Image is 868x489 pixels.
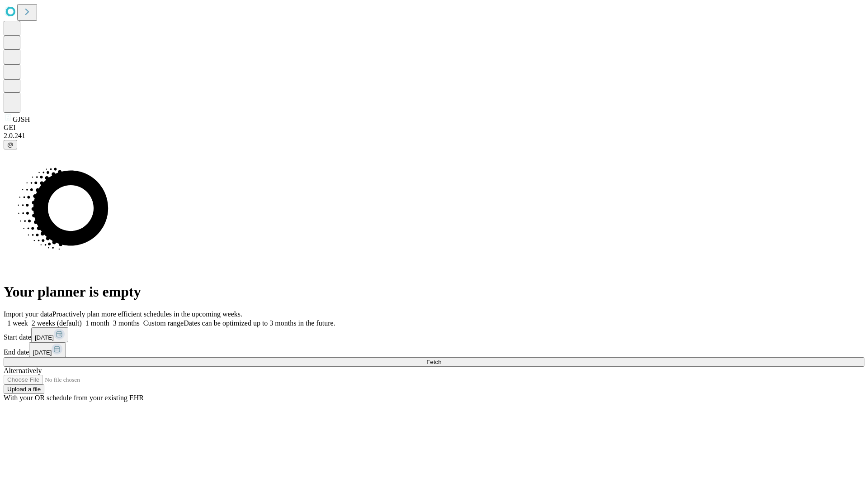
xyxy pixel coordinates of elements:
div: Start date [4,327,864,342]
span: Fetch [426,359,441,365]
div: 2.0.241 [4,132,864,140]
span: With your OR schedule from your existing EHR [4,394,144,402]
button: [DATE] [29,342,66,357]
span: Alternatively [4,367,42,374]
div: GEI [4,124,864,132]
button: Upload a file [4,384,44,394]
span: [DATE] [35,334,54,341]
span: Proactively plan more efficient schedules in the upcoming weeks. [52,310,242,318]
span: Dates can be optimized up to 3 months in the future. [184,319,335,327]
span: 1 week [7,319,28,327]
span: 3 months [113,319,140,327]
button: [DATE] [31,327,68,342]
span: 1 month [85,319,109,327]
span: @ [7,141,14,148]
span: Custom range [143,319,184,327]
h1: Your planner is empty [4,283,864,300]
span: [DATE] [33,349,52,356]
div: End date [4,342,864,357]
span: GJSH [13,115,30,123]
button: Fetch [4,357,864,367]
button: @ [4,140,17,149]
span: Import your data [4,310,52,318]
span: 2 weeks (default) [32,319,82,327]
